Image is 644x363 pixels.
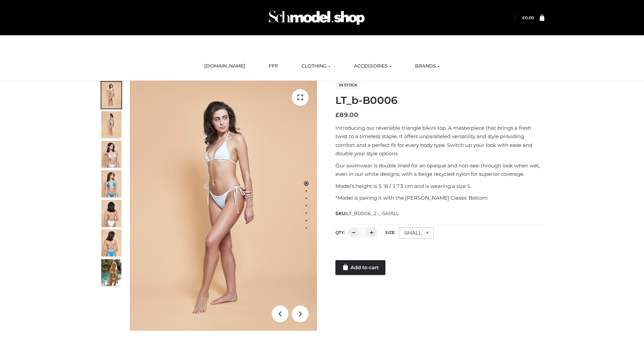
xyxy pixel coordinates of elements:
[385,230,395,235] label: Size:
[101,111,121,138] img: ArielClassicBikiniTop_CloudNine_AzureSky_OW114ECO_2-scaled.jpg
[335,209,399,217] span: SKU:
[349,59,396,74] a: ACCESSORIES
[346,210,399,216] span: LT_B0006_2-_-SMALL
[130,81,317,331] img: ArielClassicBikiniTop_CloudNine_AzureSky_OW114ECO_1
[335,111,339,119] span: £
[101,82,121,109] img: ArielClassicBikiniTop_CloudNine_AzureSky_OW114ECO_1-scaled.jpg
[335,161,544,178] p: Our swimwear is double lined for an opaque and non-see-through look when wet, even in our white d...
[101,200,121,227] img: ArielClassicBikiniTop_CloudNine_AzureSky_OW114ECO_7-scaled.jpg
[297,59,335,74] a: CLOTHING
[335,111,358,119] bdi: 89.00
[399,227,434,239] div: SMALL
[264,59,283,74] a: FFP
[335,124,544,158] p: Introducing our reversible triangle bikini top. A masterpiece that brings a fresh twist to a time...
[101,141,121,168] img: ArielClassicBikiniTop_CloudNine_AzureSky_OW114ECO_3-scaled.jpg
[335,260,385,275] a: Add to cart
[522,15,534,20] a: £0.00
[199,59,250,74] a: [DOMAIN_NAME]
[335,230,345,235] label: QTY:
[101,170,121,197] img: ArielClassicBikiniTop_CloudNine_AzureSky_OW114ECO_4-scaled.jpg
[335,194,544,202] p: *Model is pairing it with the [PERSON_NAME] Classic Bottom
[101,259,121,286] img: Arieltop_CloudNine_AzureSky2.jpg
[335,182,544,191] p: Model’s height is 5 ‘8 / 173 cm and is wearing a size S.
[335,94,544,107] h1: LT_b-B0006
[522,15,525,20] span: £
[410,59,445,74] a: BRANDS
[266,4,367,31] img: Schmodel Admin 964
[522,15,534,20] bdi: 0.00
[101,230,121,256] img: ArielClassicBikiniTop_CloudNine_AzureSky_OW114ECO_8-scaled.jpg
[335,81,361,89] span: In stock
